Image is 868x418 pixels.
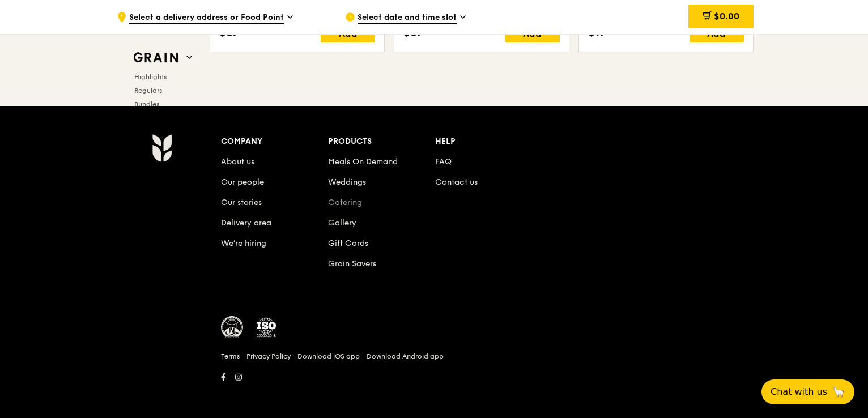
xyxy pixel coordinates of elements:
[358,12,457,24] span: Select date and time slot
[134,87,162,95] span: Regulars
[152,134,172,162] img: Grain
[221,316,244,339] img: MUIS Halal Certified
[328,134,435,150] div: Products
[435,134,542,150] div: Help
[435,157,452,167] a: FAQ
[129,12,284,24] span: Select a delivery address or Food Point
[328,157,398,167] a: Meals On Demand
[321,24,375,42] div: Add
[690,24,744,42] div: Add
[130,48,182,68] img: Grain web logo
[221,352,240,361] a: Terms
[714,11,739,22] span: $0.00
[328,259,376,268] a: Grain Savers
[435,177,478,187] a: Contact us
[255,316,278,339] img: ISO Certified
[134,100,159,108] span: Bundles
[221,157,254,167] a: About us
[328,198,362,207] a: Catering
[221,218,271,228] a: Delivery area
[328,218,356,228] a: Gallery
[246,352,291,361] a: Privacy Policy
[328,238,368,248] a: Gift Cards
[221,198,262,207] a: Our stories
[832,385,845,399] span: 🦙
[108,385,760,394] h6: Revision
[134,73,167,81] span: Highlights
[297,352,360,361] a: Download iOS app
[367,352,444,361] a: Download Android app
[328,177,366,187] a: Weddings
[761,379,854,404] button: Chat with us🦙
[221,238,266,248] a: We’re hiring
[221,177,264,187] a: Our people
[221,134,328,150] div: Company
[505,24,560,42] div: Add
[771,385,827,399] span: Chat with us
